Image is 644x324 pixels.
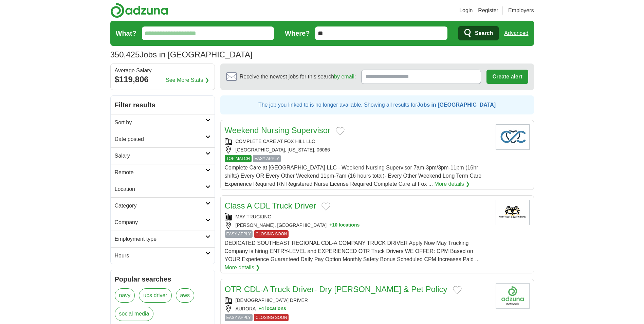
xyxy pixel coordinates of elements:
[115,73,210,86] div: $119,806
[417,102,496,108] strong: Jobs in [GEOGRAPHIC_DATA]
[285,28,310,38] label: Where?
[496,124,530,150] img: Company logo
[225,264,260,272] a: More details ❯
[115,288,135,303] a: navy
[115,152,205,160] h2: Salary
[111,197,215,214] a: Category
[110,49,140,61] span: 350,425
[111,164,215,181] a: Remote
[258,305,261,312] span: +
[253,155,281,162] span: EASY APPLY
[459,6,473,15] a: Login
[240,73,356,81] span: Receive the newest jobs for this search :
[225,305,490,312] div: AURORA
[475,26,493,40] span: Search
[453,286,462,294] button: Add to favorite jobs
[225,285,447,294] a: OTR CDL-A Truck Driver- Dry [PERSON_NAME] & Pet Policy
[111,181,215,197] a: Location
[329,222,360,229] button: +10 locations
[111,114,215,131] a: Sort by
[236,214,272,219] a: MAY TRUCKING
[176,288,194,303] a: aws
[225,155,252,162] span: TOP MATCH
[254,230,289,238] span: CLOSING SOON
[225,230,253,238] span: EASY APPLY
[111,131,215,147] a: Date posted
[225,314,253,321] span: EASY APPLY
[225,297,490,304] div: [DEMOGRAPHIC_DATA] DRIVER
[116,28,136,38] label: What?
[115,252,205,260] h2: Hours
[115,307,154,321] a: social media
[329,222,332,229] span: +
[496,283,530,309] img: Company logo
[225,240,480,262] span: DEDICATED SOUTHEAST REGIONAL CDL-A COMPANY TRUCK DRIVER Apply Now May Trucking Company is hiring ...
[166,76,209,84] a: See More Stats ❯
[336,127,345,135] button: Add to favorite jobs
[254,314,289,321] span: CLOSING SOON
[321,202,330,211] button: Add to favorite jobs
[486,70,528,84] button: Create alert
[139,288,171,303] a: ups driver
[225,165,482,187] span: Complete Care at [GEOGRAPHIC_DATA] LLC - Weekend Nursing Supervisor 7am-3pm/3pm-11pm (16hr shifts...
[111,247,215,264] a: Hours
[225,138,490,145] div: COMPLETE CARE AT FOX HILL LLC
[115,202,205,210] h2: Category
[334,74,354,79] a: by email
[115,68,210,73] div: Average Salary
[115,235,205,243] h2: Employment type
[220,95,534,114] div: The job you linked to is no longer available. Showing all results for
[110,50,253,59] h1: Jobs in [GEOGRAPHIC_DATA]
[225,126,331,135] a: Weekend Nursing Supervisor
[115,274,210,284] h2: Popular searches
[508,6,534,15] a: Employers
[111,231,215,247] a: Employment type
[458,26,499,40] button: Search
[225,146,490,154] div: [GEOGRAPHIC_DATA], [US_STATE], 06066
[115,168,205,177] h2: Remote
[110,3,168,18] img: Adzuna logo
[478,6,498,15] a: Register
[111,96,215,114] h2: Filter results
[496,200,530,225] img: May Trucking logo
[225,222,490,229] div: [PERSON_NAME], [GEOGRAPHIC_DATA]
[115,135,205,143] h2: Date posted
[115,218,205,227] h2: Company
[111,147,215,164] a: Salary
[115,185,205,193] h2: Location
[111,214,215,231] a: Company
[115,119,205,127] h2: Sort by
[435,180,470,188] a: More details ❯
[504,26,528,40] a: Advanced
[258,305,286,312] button: +4 locations
[225,201,316,210] a: Class A CDL Truck Driver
